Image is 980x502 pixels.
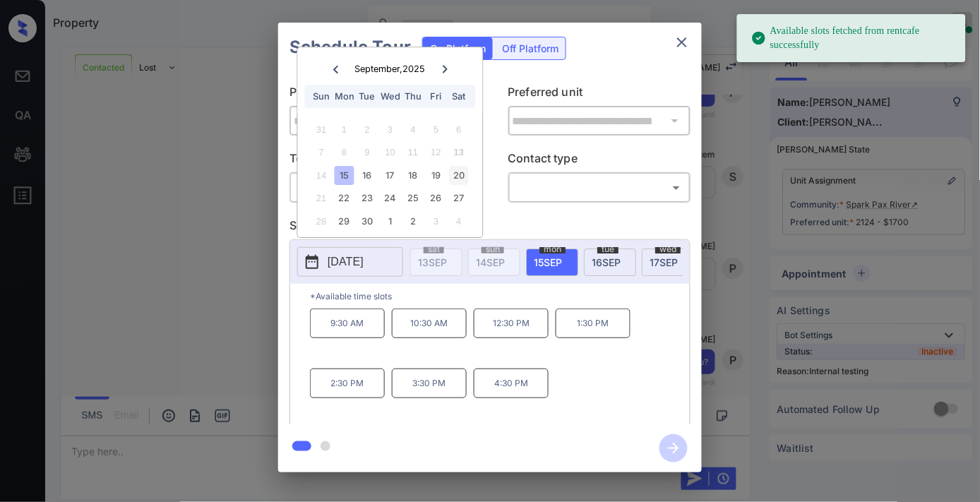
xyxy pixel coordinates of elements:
div: Choose Tuesday, September 30th, 2025 [358,212,377,231]
div: Not available Sunday, September 14th, 2025 [312,166,331,185]
div: Not available Wednesday, September 10th, 2025 [381,143,400,162]
button: btn-next [651,430,696,467]
div: Not available Saturday, September 13th, 2025 [449,143,468,162]
div: Not available Saturday, September 6th, 2025 [449,120,468,139]
div: Not available Monday, September 8th, 2025 [335,143,354,162]
div: Not available Monday, September 1st, 2025 [335,120,354,139]
span: mon [539,245,566,253]
div: Choose Monday, September 15th, 2025 [335,166,354,185]
div: Not available Tuesday, September 2nd, 2025 [358,120,377,139]
h2: Schedule Tour [278,23,422,72]
p: 9:30 AM [310,309,385,338]
p: Preferred unit [508,83,691,106]
div: Choose Monday, September 22nd, 2025 [335,189,354,208]
div: Not available Tuesday, September 9th, 2025 [358,143,377,162]
div: Not available Sunday, September 21st, 2025 [312,189,331,208]
button: close [668,28,696,56]
div: Choose Thursday, October 2nd, 2025 [404,212,423,231]
p: Tour type [289,150,472,172]
p: 4:30 PM [474,369,549,398]
p: 12:30 PM [474,309,549,338]
div: Not available Friday, October 3rd, 2025 [426,212,446,231]
div: Thu [404,87,423,106]
div: date-select [584,249,636,276]
div: Choose Friday, September 26th, 2025 [426,189,446,208]
p: Preferred community [289,83,472,106]
div: Tue [358,87,377,106]
span: 15 SEP [534,256,562,268]
p: Select slot [289,217,691,239]
div: Sun [312,87,331,106]
div: Wed [381,87,400,106]
p: Contact type [508,150,691,172]
div: Choose Thursday, September 25th, 2025 [404,189,423,208]
div: Not available Thursday, September 11th, 2025 [404,143,423,162]
div: Choose Wednesday, September 17th, 2025 [381,166,400,185]
div: Choose Tuesday, September 23rd, 2025 [358,189,377,208]
div: Not available Sunday, September 28th, 2025 [312,212,331,231]
div: Choose Tuesday, September 16th, 2025 [358,166,377,185]
p: 1:30 PM [556,309,631,338]
div: Not available Wednesday, September 3rd, 2025 [381,120,400,139]
div: Choose Wednesday, October 1st, 2025 [381,212,400,231]
div: Choose Saturday, September 20th, 2025 [449,166,468,185]
div: Off Platform [495,37,566,59]
div: Not available Friday, September 12th, 2025 [426,143,446,162]
span: 17 SEP [650,256,678,268]
p: 2:30 PM [310,369,385,398]
p: 10:30 AM [392,309,467,338]
div: On Platform [423,37,493,59]
div: Choose Thursday, September 18th, 2025 [404,166,423,185]
div: Not available Sunday, August 31st, 2025 [312,120,331,139]
div: Not available Thursday, September 4th, 2025 [404,120,423,139]
p: 3:30 PM [392,369,467,398]
div: Sat [449,87,468,106]
div: month 2025-09 [302,118,478,232]
div: date-select [526,249,578,276]
div: In Person [293,176,469,199]
p: *Available time slots [310,284,690,309]
div: Choose Monday, September 29th, 2025 [335,212,354,231]
span: 16 SEP [592,256,621,268]
div: September , 2025 [355,64,426,74]
div: Choose Friday, September 19th, 2025 [426,166,446,185]
button: [DATE] [297,247,403,277]
div: Mon [335,87,354,106]
div: Not available Saturday, October 4th, 2025 [449,212,468,231]
div: Not available Sunday, September 7th, 2025 [312,143,331,162]
div: Fri [426,87,446,106]
div: Not available Friday, September 5th, 2025 [426,120,446,139]
span: tue [597,245,619,253]
div: Choose Wednesday, September 24th, 2025 [381,189,400,208]
div: Choose Saturday, September 27th, 2025 [449,189,468,208]
div: Available slots fetched from rentcafe successfully [751,18,955,58]
div: date-select [642,249,694,276]
p: [DATE] [328,253,364,270]
span: wed [655,245,681,253]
